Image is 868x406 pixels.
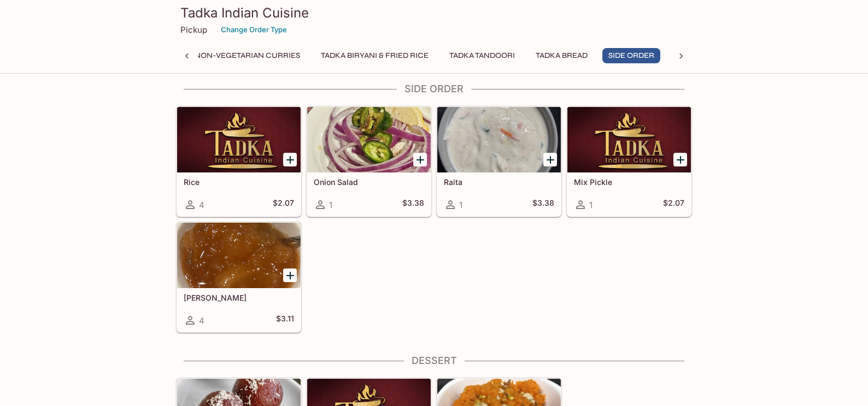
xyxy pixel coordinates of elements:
[532,198,554,211] h5: $3.38
[315,48,435,63] button: Tadka Biryani & Fried Rice
[567,107,691,172] div: Mix Pickle
[543,153,557,166] button: Add Raita
[673,153,687,166] button: Add Mix Pickle
[329,200,332,210] span: 1
[176,355,692,367] h4: Dessert
[669,48,718,63] button: Dessert
[199,200,204,210] span: 4
[443,48,521,63] button: Tadka Tandoori
[589,200,593,210] span: 1
[216,21,292,38] button: Change Order Type
[413,153,427,166] button: Add Onion Salad
[199,315,204,326] span: 4
[177,223,301,288] div: Mango Chutney
[176,83,692,95] h4: Side Order
[307,106,431,217] a: Onion Salad1$3.38
[444,177,554,187] h5: Raita
[459,200,462,210] span: 1
[602,48,660,63] button: Side Order
[177,106,301,217] a: Rice4$2.07
[184,177,294,187] h5: Rice
[189,48,306,63] button: Non-Vegetarian Curries
[402,198,424,211] h5: $3.38
[283,153,297,166] button: Add Rice
[307,107,431,172] div: Onion Salad
[663,198,684,211] h5: $2.07
[276,314,294,327] h5: $3.11
[177,222,301,332] a: [PERSON_NAME]4$3.11
[177,107,301,172] div: Rice
[530,48,594,63] button: Tadka Bread
[574,177,684,187] h5: Mix Pickle
[437,106,561,217] a: Raita1$3.38
[283,268,297,282] button: Add Mango Chutney
[273,198,294,211] h5: $2.07
[314,177,424,187] h5: Onion Salad
[184,293,294,302] h5: [PERSON_NAME]
[180,4,688,21] h3: Tadka Indian Cuisine
[180,25,207,35] p: Pickup
[437,107,561,172] div: Raita
[567,106,691,217] a: Mix Pickle1$2.07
